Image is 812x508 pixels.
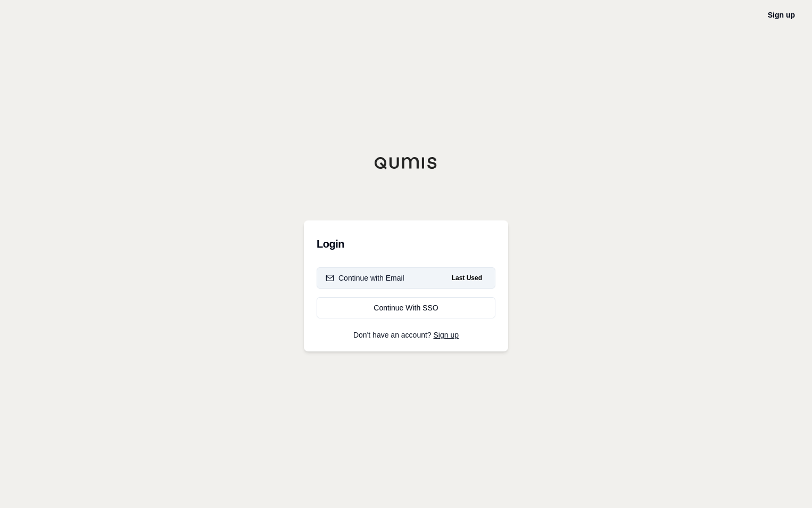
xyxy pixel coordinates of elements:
a: Continue With SSO [317,297,495,318]
img: Qumis [374,157,438,169]
p: Don't have an account? [317,331,495,339]
h3: Login [317,233,495,255]
button: Continue with EmailLast Used [317,267,495,289]
div: Continue With SSO [326,302,486,313]
a: Sign up [768,11,795,19]
a: Sign up [434,331,459,339]
span: Last Used [448,272,486,284]
div: Continue with Email [326,273,404,283]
